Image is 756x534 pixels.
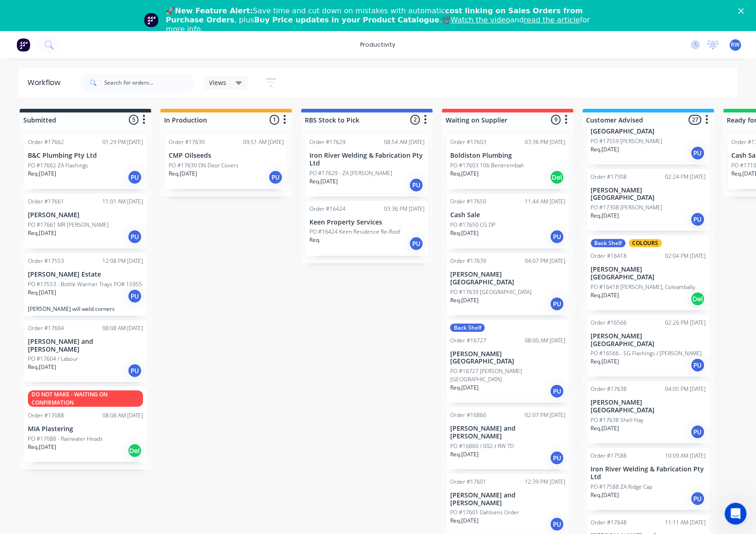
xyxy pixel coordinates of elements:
[665,385,706,393] div: 04:05 PM [DATE]
[27,77,65,88] div: Workflow
[309,236,320,244] p: Req.
[169,161,239,170] p: PO #17630 DN Door Covers
[28,229,56,237] p: Req. [DATE]
[28,271,143,278] p: [PERSON_NAME] Estate
[591,187,706,202] p: [PERSON_NAME][GEOGRAPHIC_DATA]
[591,424,619,433] p: Req. [DATE]
[591,385,627,393] div: Order #17638
[24,194,147,249] div: Order #1766111:01 AM [DATE][PERSON_NAME]PO #17661 MR [PERSON_NAME]Req.[DATE]PU
[166,6,597,34] div: 🚀 Save time and cut down on mistakes with automatic , plus .📽️ and for more info.
[450,384,479,392] p: Req. [DATE]
[450,517,479,525] p: Req. [DATE]
[591,283,696,291] p: PO #16418 [PERSON_NAME], Coleambally
[591,399,706,414] p: [PERSON_NAME][GEOGRAPHIC_DATA]
[169,170,197,178] p: Req. [DATE]
[731,41,740,49] span: RW
[450,198,486,206] div: Order #17650
[128,289,142,304] div: PU
[450,170,479,178] p: Req. [DATE]
[550,297,564,311] div: PU
[28,363,56,371] p: Req. [DATE]
[165,134,287,189] div: Order #1763009:51 AM [DATE]CMP OilseedsPO #17630 DN Door CoversReq.[DATE]PU
[28,221,109,229] p: PO #17661 MR [PERSON_NAME]
[384,138,425,146] div: 08:54 AM [DATE]
[309,177,338,186] p: Req. [DATE]
[450,257,486,265] div: Order #17639
[450,296,479,304] p: Req. [DATE]
[591,212,619,220] p: Req. [DATE]
[128,170,142,185] div: PU
[447,253,569,315] div: Order #1763904:07 PM [DATE][PERSON_NAME][GEOGRAPHIC_DATA]PO #17639 [GEOGRAPHIC_DATA]Req.[DATE]PU
[28,355,78,363] p: PO #17604 / Labour
[102,324,143,332] div: 08:08 AM [DATE]
[450,508,519,517] p: PO #17601 Dahlsens Order
[450,211,565,219] p: Cash Sale
[28,161,88,170] p: PO #17662 ZA Flashings
[209,78,227,87] span: Views
[450,478,486,486] div: Order #17601
[447,194,569,249] div: Order #1765011:44 AM [DATE]Cash SalePO #17650 CG DPReq.[DATE]PU
[591,266,706,281] p: [PERSON_NAME][GEOGRAPHIC_DATA]
[28,198,64,206] div: Order #17661
[591,483,653,491] p: PO #17588 ZA Ridge Cap
[28,324,64,332] div: Order #17604
[309,169,392,177] p: PO #17629 - ZA [PERSON_NAME]
[450,288,532,296] p: PO #17639 [GEOGRAPHIC_DATA]
[128,230,142,244] div: PU
[450,411,486,419] div: Order #16860
[450,336,486,345] div: Order #16727
[550,384,564,399] div: PU
[665,252,706,260] div: 02:04 PM [DATE]
[629,239,662,247] div: COLOURS
[384,205,425,213] div: 03:36 PM [DATE]
[102,411,143,420] div: 08:08 AM [DATE]
[450,138,486,146] div: Order #17603
[28,152,143,160] p: B&C Plumbing Pty Ltd
[550,230,564,244] div: PU
[309,228,400,236] p: PO #16424 Keen Residence Re-Roof
[309,138,346,146] div: Order #17629
[268,170,283,185] div: PU
[102,257,143,265] div: 12:08 PM [DATE]
[28,288,56,297] p: Req. [DATE]
[447,134,569,189] div: Order #1760303:36 PM [DATE]Boldiston PlumbingPO #17603 106 BenerembahReq.[DATE]Del
[169,138,205,146] div: Order #17630
[24,134,147,189] div: Order #1766201:29 PM [DATE]B&C Plumbing Pty LtdPO #17662 ZA FlashingsReq.[DATE]PU
[450,161,524,170] p: PO #17603 106 Benerembah
[525,411,565,419] div: 02:07 PM [DATE]
[591,137,663,145] p: PO #17559 [PERSON_NAME]
[691,212,705,227] div: PU
[591,120,706,135] p: [PERSON_NAME][GEOGRAPHIC_DATA]
[28,305,143,312] p: [PERSON_NAME] will weld corners
[24,253,147,316] div: Order #1755312:08 PM [DATE][PERSON_NAME] EstatePO #17553 - Bottle Warmer Trays PO# 15955Req.[DATE...
[591,465,706,481] p: Iron River Welding & Fabrication Pty Ltd
[591,349,702,358] p: PO #16566 - SG Flashings / [PERSON_NAME]
[587,235,710,310] div: Back ShelfCOLOURSOrder #1641802:04 PM [DATE][PERSON_NAME][GEOGRAPHIC_DATA]PO #16418 [PERSON_NAME]...
[587,381,710,443] div: Order #1763804:05 PM [DATE][PERSON_NAME][GEOGRAPHIC_DATA]PO #17638 Shell HayReq.[DATE]PU
[587,315,710,377] div: Order #1656602:26 PM [DATE][PERSON_NAME][GEOGRAPHIC_DATA]PO #16566 - SG Flashings / [PERSON_NAME]...
[591,145,619,154] p: Req. [DATE]
[525,138,565,146] div: 03:36 PM [DATE]
[28,338,143,353] p: [PERSON_NAME] and [PERSON_NAME]
[591,173,627,181] div: Order #17308
[550,170,564,185] div: Del
[525,257,565,265] div: 04:07 PM [DATE]
[128,363,142,378] div: PU
[591,416,644,424] p: PO #17638 Shell Hay
[525,198,565,206] div: 11:44 AM [DATE]
[525,336,565,345] div: 08:00 AM [DATE]
[28,411,64,420] div: Order #17088
[450,442,514,450] p: PO #16860 / 002-t RW TD
[591,452,627,460] div: Order #17588
[591,239,626,247] div: Back Shelf
[450,367,565,384] p: PO #16727 [PERSON_NAME][GEOGRAPHIC_DATA]
[587,448,710,510] div: Order #1758810:09 AM [DATE]Iron River Welding & Fabrication Pty LtdPO #17588 ZA Ridge CapReq.[DAT...
[28,443,56,451] p: Req. [DATE]
[28,390,143,407] div: DO NOT MAKE - WAITING ON CONFIRMATION
[691,425,705,439] div: PU
[587,169,710,231] div: Order #1730802:24 PM [DATE][PERSON_NAME][GEOGRAPHIC_DATA]PO #17308 [PERSON_NAME]Req.[DATE]PU
[102,198,143,206] div: 11:01 AM [DATE]
[254,16,439,24] b: Buy Price updates in your Product Catalogue
[309,205,346,213] div: Order #16424
[409,178,424,192] div: PU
